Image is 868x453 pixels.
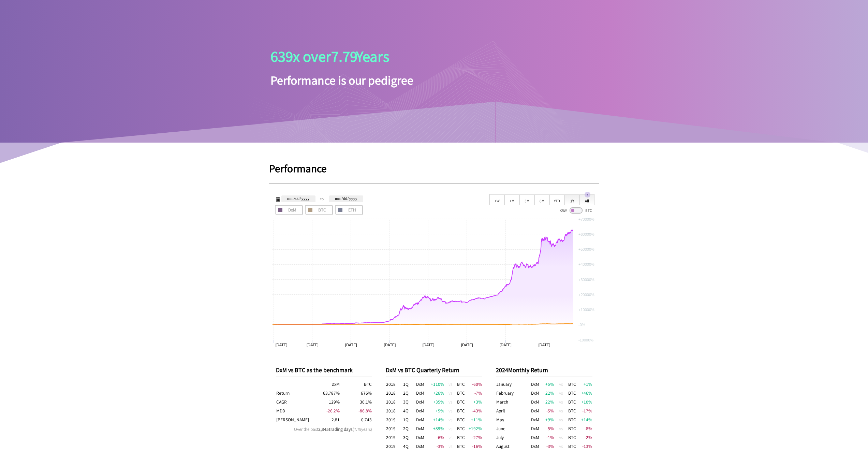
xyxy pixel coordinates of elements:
[308,397,340,406] td: 129 %
[425,442,444,451] td: -3 %
[530,415,541,424] td: DxM
[465,433,482,442] td: -27 %
[465,406,482,415] td: -43 %
[530,380,541,389] td: DxM
[386,424,403,433] td: 2019
[530,442,541,451] td: DxM
[338,208,360,212] span: ETH
[578,247,594,251] text: +50000%
[568,424,578,433] td: BTC
[554,424,568,433] td: vs
[564,194,579,205] div: 1Y
[308,208,330,212] span: BTC
[578,338,593,342] text: -10000%
[416,406,425,415] td: DxM
[425,433,444,442] td: -6 %
[465,415,482,424] td: +11 %
[425,380,444,389] td: +110 %
[578,323,585,327] text: -0%
[540,406,554,415] td: -5 %
[306,343,318,347] text: [DATE]
[578,293,594,297] text: +20000%
[403,397,416,406] td: 3Q
[540,389,554,397] td: +22 %
[465,424,482,433] td: +192 %
[425,389,444,397] td: +26 %
[425,415,444,424] td: +14 %
[403,442,416,451] td: 4Q
[579,194,594,205] div: All
[457,433,465,442] td: BTC
[276,389,308,397] th: Return
[386,415,403,424] td: 2019
[530,406,541,415] td: DxM
[340,397,372,406] td: 30.1 %
[578,406,592,415] td: -17 %
[425,424,444,433] td: +89 %
[416,442,425,451] td: DxM
[386,433,403,442] td: 2019
[276,417,309,422] span: Sharpe Ratio
[554,415,568,424] td: vs
[465,397,482,406] td: +3 %
[496,424,530,433] td: June
[578,278,594,282] text: +30000%
[465,380,482,389] td: -60 %
[457,415,465,424] td: BTC
[530,424,541,433] td: DxM
[549,194,564,205] div: YTD
[340,389,372,397] td: 676 %
[269,163,599,173] h1: Performance
[504,194,519,205] div: 1M
[340,380,372,389] th: BTC
[530,389,541,397] td: DxM
[444,424,457,433] td: vs
[568,397,578,406] td: BTC
[403,433,416,442] td: 3Q
[403,415,416,424] td: 1Q
[489,194,504,205] div: 1W
[318,426,353,432] span: 2,845 trading days
[496,397,530,406] td: March
[276,426,372,432] p: Over the past ( 7.79 years)
[386,366,482,374] p: DxM vs BTC Quarterly Return
[496,442,530,451] td: August
[578,424,592,433] td: -8 %
[457,442,465,451] td: BTC
[425,406,444,415] td: +5 %
[457,424,465,433] td: BTC
[554,397,568,406] td: vs
[416,415,425,424] td: DxM
[554,433,568,442] td: vs
[540,424,554,433] td: -5 %
[345,343,357,347] text: [DATE]
[444,433,457,442] td: vs
[496,406,530,415] td: April
[386,442,403,451] td: 2019
[444,389,457,397] td: vs
[461,343,473,347] text: [DATE]
[276,397,308,406] th: Compound Annual Growth Rate
[578,232,594,236] text: +60000%
[465,389,482,397] td: -7 %
[496,433,530,442] td: July
[444,397,457,406] td: vs
[554,406,568,415] td: vs
[534,194,549,205] div: 6M
[530,397,541,406] td: DxM
[386,406,403,415] td: 2018
[578,397,592,406] td: +10 %
[465,442,482,451] td: -16 %
[578,262,594,266] text: +40000%
[538,343,550,347] text: [DATE]
[275,343,287,347] text: [DATE]
[457,380,465,389] td: BTC
[560,208,567,213] span: KRW
[457,389,465,397] td: BTC
[308,415,340,424] td: 2.81
[444,406,457,415] td: vs
[500,343,512,347] text: [DATE]
[326,408,340,413] span: -26.2 %
[578,389,592,397] td: +46 %
[386,397,403,406] td: 2018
